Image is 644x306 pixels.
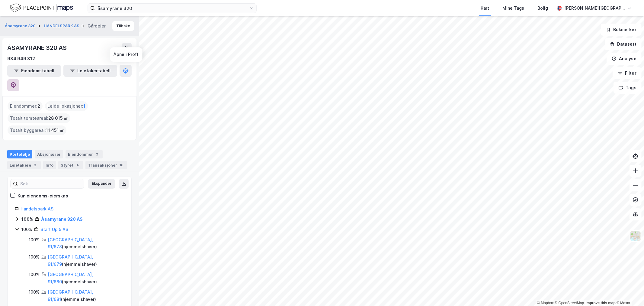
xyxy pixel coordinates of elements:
a: [GEOGRAPHIC_DATA], 91/679 [48,254,93,267]
span: 2 [37,103,40,110]
div: 16 [118,162,125,168]
div: 4 [75,162,81,168]
div: ( hjemmelshaver ) [48,236,124,251]
div: Totalt byggareal : [8,125,66,135]
div: Kart [481,5,489,12]
div: Leietakere [7,161,41,169]
div: 100% [29,236,40,243]
div: [PERSON_NAME][GEOGRAPHIC_DATA] [564,5,625,12]
div: Leide lokasjoner : [45,101,88,111]
button: Åsamyrane 320 [5,23,37,29]
button: Datasett [605,38,642,50]
div: Info [43,161,56,169]
iframe: Chat Widget [614,277,644,306]
button: Ekspander [88,179,115,189]
a: [GEOGRAPHIC_DATA], 91/678 [48,237,93,249]
div: Kun eiendoms-eierskap [18,192,68,200]
button: Filter [613,67,642,79]
button: Tilbake [112,21,134,31]
input: Søk [18,179,84,188]
div: 100% [21,226,32,233]
button: Bokmerker [601,24,642,36]
button: Tags [614,82,642,94]
div: 984 949 812 [7,55,35,62]
div: ( hjemmelshaver ) [48,253,124,268]
button: Eiendomstabell [7,65,61,77]
div: 2 [94,151,100,157]
div: Mine Tags [502,5,524,12]
input: Søk på adresse, matrikkel, gårdeiere, leietakere eller personer [95,4,249,13]
button: HANDELSPARK AS [44,23,81,29]
a: Åsamyrane 320 AS [41,216,83,222]
a: [GEOGRAPHIC_DATA], 91/681 [48,289,93,302]
div: Aksjonærer [35,150,63,158]
div: 100% [21,216,33,223]
a: [GEOGRAPHIC_DATA], 91/680 [48,272,93,284]
div: Bolig [537,5,548,12]
div: 100% [29,288,40,296]
img: Z [630,230,641,242]
div: Eiendommer [66,150,103,158]
div: 100% [29,271,40,278]
div: 100% [29,253,40,261]
div: Transaksjoner [85,161,127,169]
a: Start Up 5 AS [40,227,68,232]
div: Styret [58,161,83,169]
span: 1 [83,103,85,110]
a: Improve this map [586,301,616,305]
div: ( hjemmelshaver ) [48,288,124,303]
div: Totalt tomteareal : [8,113,70,123]
div: Gårdeier [88,22,106,30]
div: Portefølje [7,150,32,158]
button: Leietakertabell [63,65,117,77]
a: OpenStreetMap [555,301,584,305]
a: Handelspark AS [21,206,53,211]
div: ÅSAMYRANE 320 AS [7,43,68,53]
div: 3 [32,162,38,168]
button: Analyse [607,53,642,65]
span: 11 451 ㎡ [46,127,64,134]
img: logo.f888ab2527a4732fd821a326f86c7f29.svg [10,3,73,13]
span: 28 015 ㎡ [48,115,68,122]
div: ( hjemmelshaver ) [48,271,124,285]
div: Eiendommer : [8,101,43,111]
a: Mapbox [537,301,554,305]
